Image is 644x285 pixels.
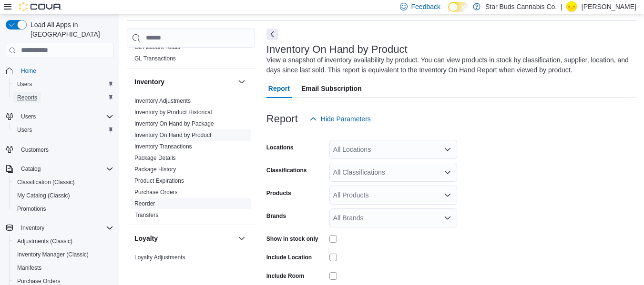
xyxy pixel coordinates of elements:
[17,192,70,199] span: My Catalog (Classic)
[266,167,307,174] label: Classifications
[2,162,117,176] button: Catalog
[266,189,291,197] label: Products
[134,55,176,62] span: GL Transactions
[134,254,185,261] a: Loyalty Adjustments
[10,176,117,189] button: Classification (Classic)
[134,166,176,173] span: Package History
[236,76,247,88] button: Inventory
[21,165,41,173] span: Catalog
[10,91,117,104] button: Reports
[13,177,79,188] a: Classification (Classic)
[17,111,40,122] button: Users
[448,2,468,12] input: Dark Mode
[444,146,451,153] button: Open list of options
[17,163,113,175] span: Catalog
[10,123,117,137] button: Users
[10,78,117,91] button: Users
[301,79,362,98] span: Email Subscription
[127,252,255,278] div: Loyalty
[127,95,255,225] div: Inventory
[134,97,191,105] span: Inventory Adjustments
[2,142,117,156] button: Customers
[236,233,247,244] button: Loyalty
[13,124,113,136] span: Users
[17,222,48,234] button: Inventory
[134,120,214,128] span: Inventory On Hand by Package
[134,200,155,207] span: Reorder
[13,249,92,260] a: Inventory Manager (Classic)
[134,98,191,104] a: Inventory Adjustments
[17,237,72,245] span: Adjustments (Classic)
[566,1,578,12] div: Lucas Walker
[134,77,164,87] h3: Inventory
[561,1,562,12] p: |
[13,236,76,247] a: Adjustments (Classic)
[134,120,214,127] a: Inventory On Hand by Package
[134,234,234,243] button: Loyalty
[17,222,113,234] span: Inventory
[10,189,117,202] button: My Catalog (Classic)
[266,235,318,243] label: Show in stock only
[13,262,113,274] span: Manifests
[266,29,278,40] button: Next
[448,12,449,12] span: Dark Mode
[134,177,184,184] a: Product Expirations
[17,126,32,134] span: Users
[13,203,113,215] span: Promotions
[134,44,180,50] a: GL Account Totals
[21,67,36,75] span: Home
[266,113,298,125] h3: Report
[27,20,113,39] span: Load All Apps in [GEOGRAPHIC_DATA]
[13,203,50,215] a: Promotions
[134,155,176,161] a: Package Details
[266,272,304,280] label: Include Room
[13,236,113,247] span: Adjustments (Classic)
[17,277,61,285] span: Purchase Orders
[134,143,192,150] span: Inventory Transactions
[268,79,290,98] span: Report
[411,2,440,11] span: Feedback
[17,178,75,186] span: Classification (Classic)
[266,254,312,261] label: Include Location
[134,55,176,62] a: GL Transactions
[134,109,212,116] a: Inventory by Product Historical
[127,41,255,68] div: Finance
[134,131,211,139] span: Inventory On Hand by Product
[134,154,176,162] span: Package Details
[134,166,176,173] a: Package History
[13,79,36,90] a: Users
[134,189,178,196] a: Purchase Orders
[17,264,41,272] span: Manifests
[444,191,451,199] button: Open list of options
[134,200,155,207] a: Reorder
[17,65,40,77] a: Home
[582,1,636,12] p: [PERSON_NAME]
[266,44,408,55] h3: Inventory On Hand by Product
[444,168,451,176] button: Open list of options
[266,144,294,151] label: Locations
[21,113,36,120] span: Users
[10,202,117,216] button: Promotions
[17,80,32,88] span: Users
[13,190,113,201] span: My Catalog (Classic)
[13,177,113,188] span: Classification (Classic)
[13,92,41,103] a: Reports
[2,64,117,78] button: Home
[21,146,49,154] span: Customers
[17,65,113,77] span: Home
[13,262,45,274] a: Manifests
[17,111,113,122] span: Users
[13,190,74,201] a: My Catalog (Classic)
[134,188,178,196] span: Purchase Orders
[13,92,113,103] span: Reports
[134,132,211,138] a: Inventory On Hand by Product
[134,108,212,116] span: Inventory by Product Historical
[10,261,117,275] button: Manifests
[13,249,113,260] span: Inventory Manager (Classic)
[17,94,37,101] span: Reports
[13,124,36,136] a: Users
[17,143,113,155] span: Customers
[134,254,185,261] span: Loyalty Adjustments
[134,234,158,243] h3: Loyalty
[134,212,158,218] a: Transfers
